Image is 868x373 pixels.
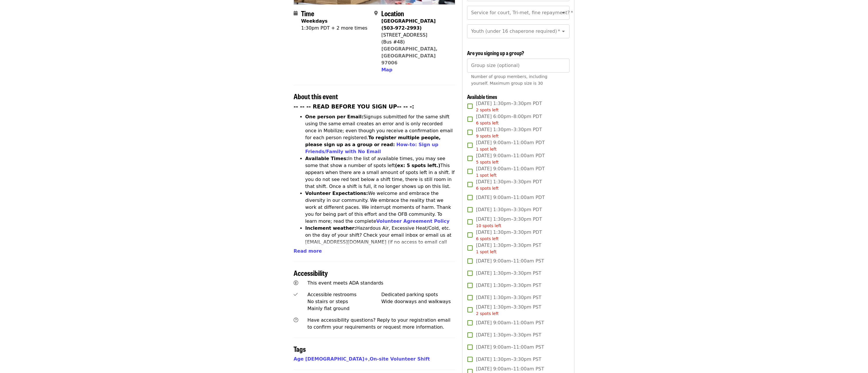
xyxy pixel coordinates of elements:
[476,134,499,138] span: 9 spots left
[476,113,542,126] span: [DATE] 6:00pm–8:00pm PDT
[305,135,441,147] strong: To register multiple people, please sign up as a group or read:
[476,344,544,351] span: [DATE] 9:00am–11:00am PST
[294,91,338,101] span: About this event
[476,229,542,242] span: [DATE] 1:30pm–3:30pm PDT
[305,225,455,260] li: Hazardous Air, Excessive Heat/Cold, etc. on the day of your shift? Check your email inbox or emai...
[476,258,544,265] span: [DATE] 9:00am–11:00am PST
[476,304,541,317] span: [DATE] 1:30pm–3:30pm PST
[294,356,370,362] span: ,
[305,191,368,196] strong: Volunteer Expectations:
[467,49,524,57] span: Are you signing up a group?
[374,10,378,16] i: map-marker-alt icon
[381,67,392,73] span: Map
[476,126,542,139] span: [DATE] 1:30pm–3:30pm PDT
[467,59,569,73] input: [object Object]
[301,25,367,32] div: 1:30pm PDT + 2 more times
[476,332,541,338] span: [DATE] 1:30pm–3:30pm PST
[305,113,455,155] li: Signups submitted for the same shift using the same email creates an error and is only recorded o...
[294,248,322,255] button: Read more
[476,178,542,191] span: [DATE] 1:30pm–3:30pm PDT
[467,93,497,100] span: Available times
[476,356,541,363] span: [DATE] 1:30pm–3:30pm PST
[381,18,435,31] strong: [GEOGRAPHIC_DATA] (503-972-2993)
[305,114,364,119] strong: One person per Email:
[476,147,497,151] span: 1 spot left
[381,46,437,66] a: [GEOGRAPHIC_DATA], [GEOGRAPHIC_DATA] 97006
[476,242,541,255] span: [DATE] 1:30pm–3:30pm PST
[395,163,440,168] strong: (ex: 5 spots left.)
[476,236,499,241] span: 6 spots left
[476,100,542,113] span: [DATE] 1:30pm–3:30pm PDT
[381,39,450,46] div: (Bus #48)
[308,317,451,330] span: Have accessibility questions? Reply to your registration email to confirm your requirements or re...
[308,291,381,298] div: Accessible restrooms
[301,8,314,18] span: Time
[308,305,381,312] div: Mainly flat ground
[476,121,499,125] span: 6 spots left
[381,298,455,305] div: Wide doorways and walkways
[559,9,567,17] button: Open
[294,317,298,323] i: question-circle icon
[476,194,545,201] span: [DATE] 9:00am–11:00am PDT
[476,160,499,164] span: 5 spots left
[294,248,322,254] span: Read more
[476,216,542,229] span: [DATE] 1:30pm–3:30pm PDT
[476,249,497,254] span: 1 spot left
[305,142,438,154] a: How-to: Sign up Friends/Family with No Email
[294,344,306,354] span: Tags
[476,223,501,228] span: 10 spots left
[381,66,392,73] button: Map
[381,8,404,18] span: Location
[294,280,298,286] i: universal-access icon
[301,18,328,24] strong: Weekdays
[476,319,544,326] span: [DATE] 9:00am–11:00am PST
[294,292,298,297] i: check icon
[294,10,298,16] i: calendar icon
[294,268,328,278] span: Accessibility
[308,280,384,286] span: This event meets ADA standards
[471,74,547,86] span: Number of group members, including yourself. Maximum group size is 30
[376,218,450,224] a: Volunteer Agreement Policy
[476,294,541,301] span: [DATE] 1:30pm–3:30pm PST
[476,108,499,112] span: 2 spots left
[305,190,455,225] li: We welcome and embrace the diversity in our community. We embrace the reality that we work at dif...
[381,32,450,39] div: [STREET_ADDRESS]
[476,206,542,213] span: [DATE] 1:30pm–3:30pm PDT
[476,282,541,289] span: [DATE] 1:30pm–3:30pm PST
[294,104,414,110] strong: -- -- -- READ BEFORE YOU SIGN UP-- -- -:
[294,356,368,362] a: Age [DEMOGRAPHIC_DATA]+
[476,173,497,178] span: 1 spot left
[476,139,545,152] span: [DATE] 9:00am–11:00am PDT
[308,298,381,305] div: No stairs or steps
[305,156,348,161] strong: Available Times:
[305,225,356,231] strong: Inclement weather:
[476,270,541,277] span: [DATE] 1:30pm–3:30pm PST
[476,186,499,191] span: 6 spots left
[559,27,567,35] button: Open
[370,356,430,362] a: On-site Volunteer Shift
[476,152,545,165] span: [DATE] 9:00am–11:00am PDT
[305,155,455,190] li: In the list of available times, you may see some that show a number of spots left This appears wh...
[476,311,499,316] span: 2 spots left
[381,291,455,298] div: Dedicated parking spots
[476,165,545,178] span: [DATE] 9:00am–11:00am PDT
